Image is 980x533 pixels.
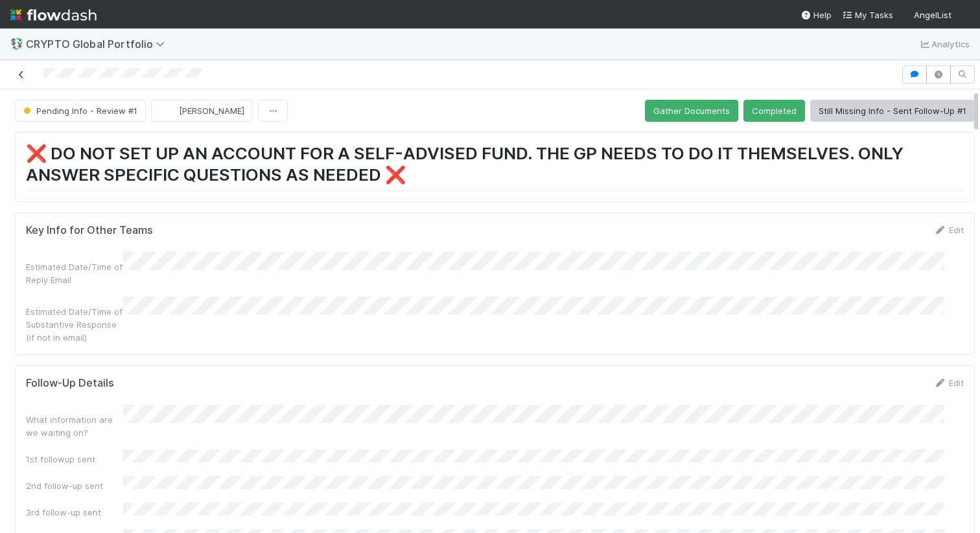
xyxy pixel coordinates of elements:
[842,8,893,21] a: My Tasks
[26,506,123,519] div: 3rd follow-up sent
[26,413,123,439] div: What information are we waiting on?
[26,260,123,286] div: Estimated Date/Time of Reply Email
[842,10,893,20] span: My Tasks
[26,38,171,51] span: CRYPTO Global Portfolio
[26,224,153,237] h5: Key Info for Other Teams
[914,10,951,20] span: AngelList
[10,4,97,26] img: logo-inverted-e16ddd16eac7371096b0.svg
[26,479,123,492] div: 2nd follow-up sent
[179,106,244,116] span: [PERSON_NAME]
[810,100,975,122] button: Still Missing Info - Sent Follow-Up #1
[933,378,964,388] a: Edit
[10,38,23,49] span: 💱
[26,453,123,466] div: 1st followup sent
[151,100,253,122] button: [PERSON_NAME]
[645,100,738,122] button: Gather Documents
[957,9,970,22] img: avatar_c584de82-e924-47af-9431-5c284c40472a.png
[918,36,970,52] a: Analytics
[26,305,123,344] div: Estimated Date/Time of Substantive Response (if not in email)
[933,225,964,235] a: Edit
[26,143,964,191] h1: ❌ DO NOT SET UP AN ACCOUNT FOR A SELF-ADVISED FUND. THE GP NEEDS TO DO IT THEMSELVES. ONLY ANSWER...
[743,100,805,122] button: Completed
[26,377,114,390] h5: Follow-Up Details
[162,104,175,117] img: avatar_c584de82-e924-47af-9431-5c284c40472a.png
[800,8,832,21] div: Help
